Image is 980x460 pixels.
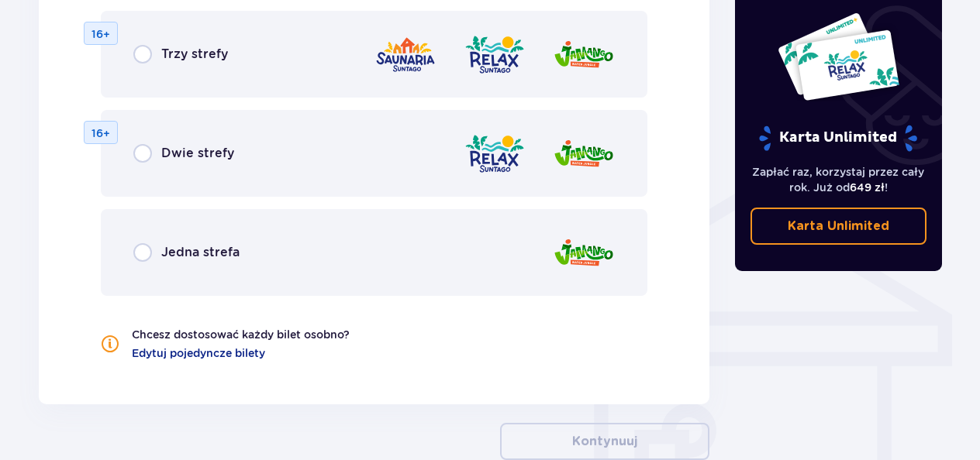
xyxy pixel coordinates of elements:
[132,327,350,342] p: Chcesz dostosować każdy bilet osobno?
[850,181,885,194] span: 649 zł
[161,145,234,162] p: Dwie strefy
[500,423,709,460] button: Kontynuuj
[464,33,526,77] img: zone logo
[464,132,526,176] img: zone logo
[91,125,110,141] p: 16+
[751,208,927,245] a: Karta Unlimited
[572,433,637,450] p: Kontynuuj
[553,132,615,176] img: zone logo
[374,33,437,77] img: zone logo
[788,218,889,235] p: Karta Unlimited
[553,33,615,77] img: zone logo
[91,26,110,42] p: 16+
[553,231,615,275] img: zone logo
[132,345,265,361] a: Edytuj pojedyncze bilety
[757,125,919,152] p: Karta Unlimited
[161,244,240,261] p: Jedna strefa
[751,164,927,195] p: Zapłać raz, korzystaj przez cały rok. Już od !
[161,46,228,63] p: Trzy strefy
